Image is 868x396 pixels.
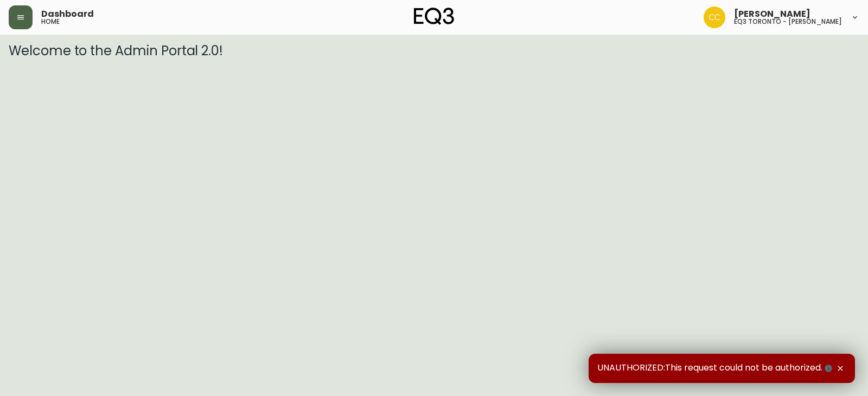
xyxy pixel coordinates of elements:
[704,7,725,28] img: ec7176bad513007d25397993f68ebbfb
[734,18,842,25] h5: eq3 toronto - [PERSON_NAME]
[9,43,859,59] h3: Welcome to the Admin Portal 2.0!
[41,10,94,18] span: Dashboard
[597,362,834,374] span: UNAUTHORIZED:This request could not be authorized.
[734,10,810,18] span: [PERSON_NAME]
[414,8,454,25] img: logo
[41,18,60,25] h5: home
